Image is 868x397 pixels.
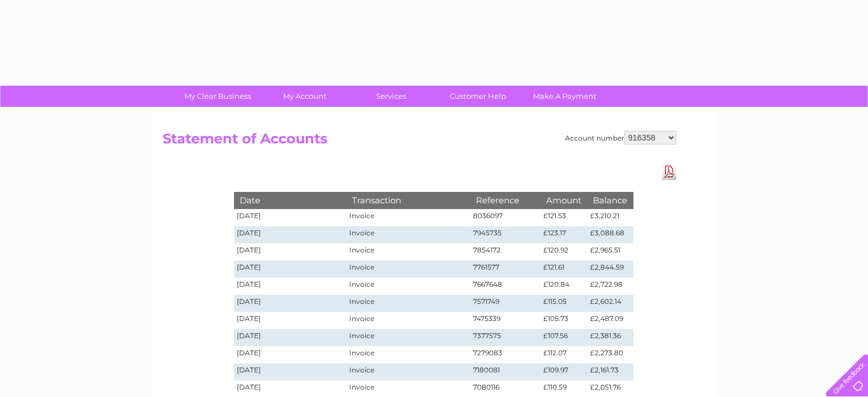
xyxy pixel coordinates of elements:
[470,209,541,226] td: 8036097
[234,278,347,295] td: [DATE]
[470,329,541,346] td: 7377575
[346,226,470,243] td: Invoice
[234,295,347,312] td: [DATE]
[470,346,541,363] td: 7279083
[346,295,470,312] td: Invoice
[540,329,587,346] td: £107.56
[431,86,525,107] a: Customer Help
[587,312,633,329] td: £2,487.09
[587,278,633,295] td: £2,722.98
[346,363,470,380] td: Invoice
[346,278,470,295] td: Invoice
[540,243,587,260] td: £120.92
[540,346,587,363] td: £112.07
[565,131,676,145] div: Account number
[587,192,633,208] th: Balance
[540,260,587,278] td: £121.61
[234,209,347,226] td: [DATE]
[587,260,633,278] td: £2,844.59
[346,312,470,329] td: Invoice
[234,192,347,208] th: Date
[171,86,265,107] a: My Clear Business
[346,192,470,208] th: Transaction
[234,346,347,363] td: [DATE]
[163,131,676,153] h2: Statement of Accounts
[234,312,347,329] td: [DATE]
[470,260,541,278] td: 7761577
[470,363,541,380] td: 7180081
[234,363,347,380] td: [DATE]
[346,329,470,346] td: Invoice
[587,226,633,243] td: £3,088.68
[587,243,633,260] td: £2,965.51
[470,192,541,208] th: Reference
[587,209,633,226] td: £3,210.21
[540,278,587,295] td: £120.84
[587,363,633,380] td: £2,161.73
[234,226,347,243] td: [DATE]
[470,226,541,243] td: 7945735
[470,278,541,295] td: 7667648
[518,86,612,107] a: Make A Payment
[540,226,587,243] td: £123.17
[346,346,470,363] td: Invoice
[470,312,541,329] td: 7475339
[257,86,352,107] a: My Account
[470,295,541,312] td: 7571749
[346,243,470,260] td: Invoice
[234,260,347,278] td: [DATE]
[540,312,587,329] td: £105.73
[470,243,541,260] td: 7854172
[587,346,633,363] td: £2,273.80
[346,260,470,278] td: Invoice
[662,163,676,180] a: Download Pdf
[346,209,470,226] td: Invoice
[540,363,587,380] td: £109.97
[540,192,587,208] th: Amount
[344,86,438,107] a: Services
[587,295,633,312] td: £2,602.14
[234,243,347,260] td: [DATE]
[234,329,347,346] td: [DATE]
[540,209,587,226] td: £121.53
[540,295,587,312] td: £115.05
[587,329,633,346] td: £2,381.36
